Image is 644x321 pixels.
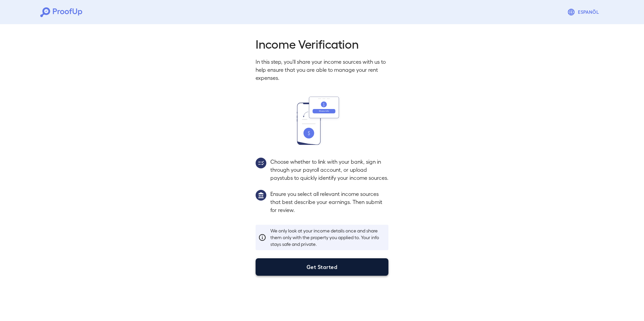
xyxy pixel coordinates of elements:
[256,190,266,201] img: group1.svg
[270,227,386,248] p: We only look at your income details once and share them only with the property you applied to. Yo...
[256,36,388,51] h2: Income Verification
[270,190,388,214] p: Ensure you select all relevant income sources that best describe your earnings. Then submit for r...
[256,258,388,276] button: Get Started
[565,5,604,19] button: Espanõl
[256,158,266,168] img: group2.svg
[270,158,388,182] p: Choose whether to link with your bank, sign in through your payroll account, or upload paystubs t...
[256,58,388,82] p: In this step, you'll share your income sources with us to help ensure that you are able to manage...
[297,97,347,145] img: transfer_money.svg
